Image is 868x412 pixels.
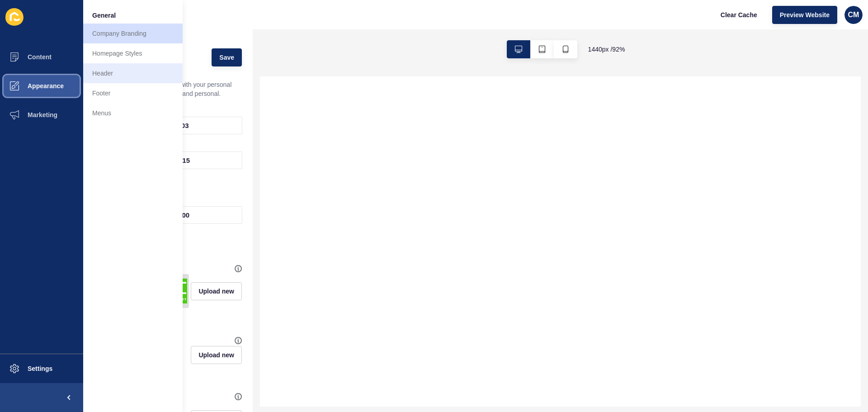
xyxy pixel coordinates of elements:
[83,63,183,83] a: Header
[191,282,242,300] button: Upload new
[198,287,234,296] span: Upload new
[212,48,242,66] button: Save
[721,10,757,19] span: Clear Cache
[92,11,116,20] span: General
[191,346,242,364] button: Upload new
[588,45,625,54] span: 1440 px / 92 %
[83,103,183,123] a: Menus
[219,53,234,62] span: Save
[848,10,859,19] span: CM
[780,10,830,19] span: Preview Website
[772,6,837,24] button: Preview Website
[713,6,765,24] button: Clear Cache
[83,24,183,43] a: Company Branding
[198,350,234,360] span: Upload new
[83,43,183,63] a: Homepage Styles
[83,83,183,103] a: Footer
